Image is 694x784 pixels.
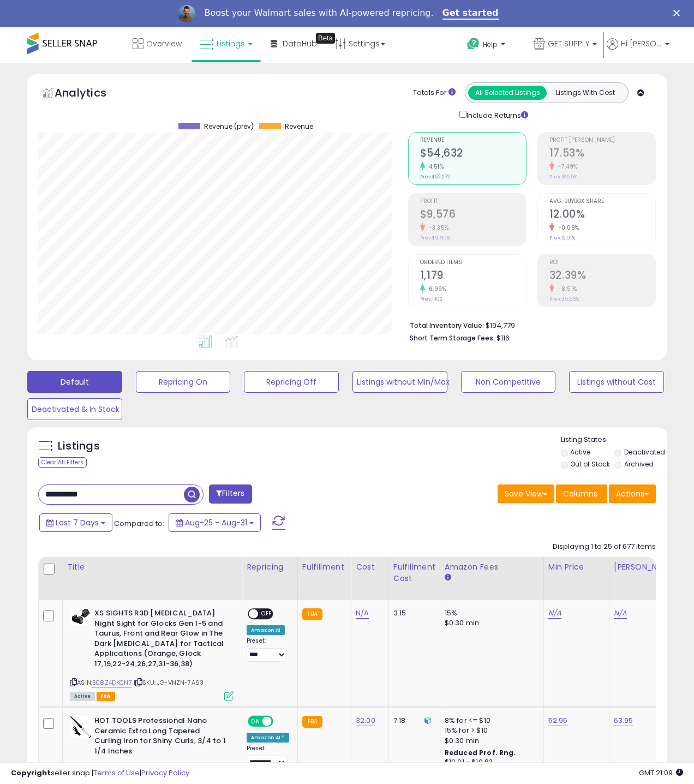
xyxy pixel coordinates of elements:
a: N/A [548,608,561,619]
h2: $9,576 [420,208,526,223]
div: Amazon AI * [247,733,289,743]
small: Prev: $52,272 [420,173,450,180]
strong: Copyright [11,768,51,778]
i: Get Help [466,37,480,51]
p: Listing States: [561,435,667,445]
span: ROI [549,260,655,266]
span: Revenue (prev) [204,123,254,130]
div: 8% for <= $10 [445,716,535,726]
span: Last 7 Days [56,517,99,528]
div: 15% [445,608,535,618]
h5: Analytics [55,85,128,103]
span: Ordered Items [420,260,526,266]
h2: 17.53% [549,147,655,161]
span: Profit [420,199,526,205]
div: Repricing [247,561,293,573]
span: $116 [496,333,510,343]
div: Displaying 1 to 25 of 677 items [553,542,656,552]
span: Aug-25 - Aug-31 [185,517,247,528]
div: Totals For [413,88,456,98]
label: Out of Stock [570,459,610,469]
a: N/A [356,608,369,619]
b: Reduced Prof. Rng. [445,748,516,757]
a: Get started [442,8,499,20]
img: 31uifO7+iZL._SL40_.jpg [70,716,92,738]
a: 32.00 [356,715,375,726]
small: Prev: 18.95% [549,173,577,180]
button: All Selected Listings [468,86,547,100]
span: GET SUPPLY [548,38,589,49]
small: Prev: 35.56% [549,296,579,302]
a: Overview [124,27,190,60]
small: 6.99% [425,285,447,293]
span: Listings [217,38,245,49]
small: Prev: $9,908 [420,235,450,241]
label: Deactivated [624,447,665,457]
a: Hi [PERSON_NAME] [607,38,669,63]
div: Amazon AI [247,625,285,635]
span: Help [483,40,498,49]
small: 4.51% [425,163,444,171]
button: Non Competitive [461,371,556,393]
span: Columns [563,488,597,499]
div: 3.15 [393,608,432,618]
button: Columns [556,484,607,503]
div: Cost [356,561,384,573]
span: Revenue [420,137,526,143]
span: Compared to: [114,518,164,529]
div: Clear All Filters [38,457,87,468]
button: Deactivated & In Stock [27,398,122,420]
b: HOT TOOLS Professional Nano Ceramic Extra Long Tapered Curling Iron for Shiny Curls, 3/4 to 1 1/4... [94,716,227,759]
button: Repricing On [136,371,231,393]
a: Terms of Use [93,768,140,778]
h2: 12.00% [549,208,655,223]
button: Aug-25 - Aug-31 [169,513,261,532]
button: Last 7 Days [39,513,112,532]
small: -0.08% [554,224,579,232]
li: $194,779 [410,318,648,331]
a: 52.95 [548,715,568,726]
small: -8.91% [554,285,577,293]
a: GET SUPPLY [525,27,605,63]
button: Listings without Min/Max [352,371,447,393]
span: OFF [258,609,276,619]
h2: $54,632 [420,147,526,161]
button: Listings With Cost [546,86,625,100]
div: 7.18 [393,716,432,726]
button: Filters [209,484,252,504]
small: -3.35% [425,224,449,232]
b: Short Term Storage Fees: [410,333,495,343]
a: Privacy Policy [141,768,189,778]
span: All listings currently available for purchase on Amazon [70,692,95,701]
span: ON [249,717,262,726]
small: -7.49% [554,163,578,171]
div: Min Price [548,561,605,573]
span: | SKU: JG-VNZN-7A63 [134,678,204,687]
small: FBA [302,608,322,620]
a: 63.95 [614,715,633,726]
div: Fulfillment Cost [393,561,435,584]
h2: 1,179 [420,269,526,284]
label: Archived [624,459,654,469]
a: DataHub [262,27,325,60]
span: Profit [PERSON_NAME] [549,137,655,143]
div: Title [67,561,237,573]
button: Save View [498,484,554,503]
small: Amazon Fees. [445,573,451,583]
img: 31tJbOoPUrL._SL40_.jpg [70,608,92,625]
label: Active [570,447,590,457]
div: $0.30 min [445,736,535,746]
button: Listings without Cost [569,371,664,393]
div: Close [673,10,684,16]
div: Include Returns [451,109,541,121]
span: Hi [PERSON_NAME] [621,38,662,49]
div: Preset: [247,637,289,662]
div: 15% for > $10 [445,726,535,735]
div: [PERSON_NAME] [614,561,679,573]
a: Settings [327,27,393,60]
span: OFF [272,717,289,726]
button: Default [27,371,122,393]
span: Avg. Buybox Share [549,199,655,205]
div: Tooltip anchor [316,33,335,44]
div: Preset: [247,745,289,769]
